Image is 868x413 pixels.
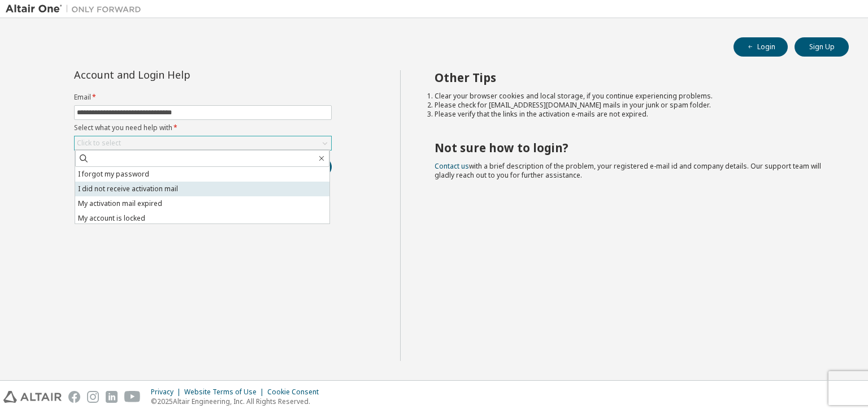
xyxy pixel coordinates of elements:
[435,140,829,155] h2: Not sure how to login?
[435,161,821,180] span: with a brief description of the problem, your registered e-mail id and company details. Our suppo...
[267,388,325,397] div: Cookie Consent
[68,391,80,403] img: facebook.svg
[435,101,829,110] li: Please check for [EMAIL_ADDRESS][DOMAIN_NAME] mails in your junk or spam folder.
[435,110,829,119] li: Please verify that the links in the activation e-mails are not expired.
[74,123,332,132] label: Select what you need help with
[795,37,849,57] button: Sign Up
[184,388,267,397] div: Website Terms of Use
[734,37,788,57] button: Login
[124,391,141,403] img: youtube.svg
[3,391,62,403] img: altair_logo.svg
[87,391,99,403] img: instagram.svg
[435,92,829,101] li: Clear your browser cookies and local storage, if you continue experiencing problems.
[435,161,469,171] a: Contact us
[106,391,118,403] img: linkedin.svg
[435,70,829,85] h2: Other Tips
[77,139,121,148] div: Click to select
[151,388,184,397] div: Privacy
[6,3,147,15] img: Altair One
[74,70,280,79] div: Account and Login Help
[75,167,329,182] li: I forgot my password
[151,397,325,406] p: © 2025 Altair Engineering, Inc. All Rights Reserved.
[74,93,332,102] label: Email
[75,136,331,150] div: Click to select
